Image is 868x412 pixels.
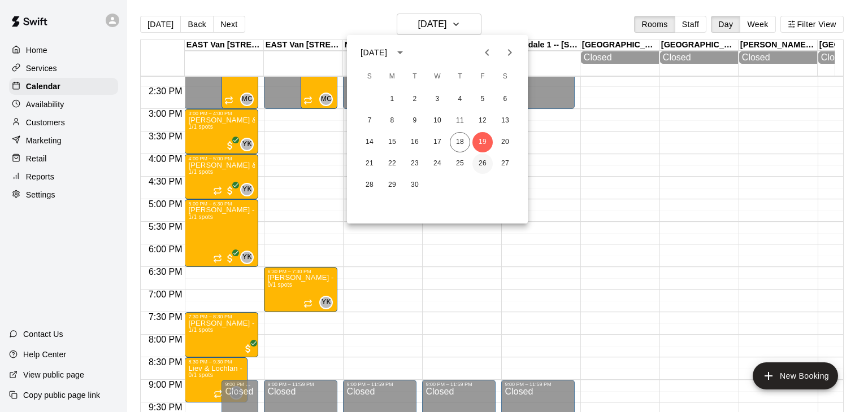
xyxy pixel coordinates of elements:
button: calendar view is open, switch to year view [390,43,410,62]
button: 12 [472,111,493,131]
button: 8 [382,111,402,131]
span: Sunday [359,65,380,88]
button: 28 [359,175,380,195]
span: Tuesday [405,65,425,88]
button: 13 [495,111,515,131]
button: 10 [427,111,448,131]
span: Saturday [495,65,515,88]
button: 14 [359,132,380,152]
button: 5 [472,89,493,109]
button: 9 [405,111,425,131]
span: Monday [382,65,402,88]
span: Wednesday [427,65,448,88]
button: 27 [495,154,515,174]
button: 11 [450,111,470,131]
span: Thursday [450,65,470,88]
button: 16 [405,132,425,152]
button: 2 [405,89,425,109]
button: 22 [382,154,402,174]
button: 18 [450,132,470,152]
button: 17 [427,132,448,152]
button: 26 [472,154,493,174]
button: Next month [498,41,521,64]
div: [DATE] [361,47,387,59]
button: Previous month [476,41,498,64]
button: 21 [359,154,380,174]
button: 6 [495,89,515,109]
button: 15 [382,132,402,152]
button: 29 [382,175,402,195]
button: 3 [427,89,448,109]
button: 4 [450,89,470,109]
button: 25 [450,154,470,174]
span: Friday [472,65,493,88]
button: 19 [472,132,493,152]
button: 23 [405,154,425,174]
button: 1 [382,89,402,109]
button: 24 [427,154,448,174]
button: 7 [359,111,380,131]
button: 20 [495,132,515,152]
button: 30 [405,175,425,195]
